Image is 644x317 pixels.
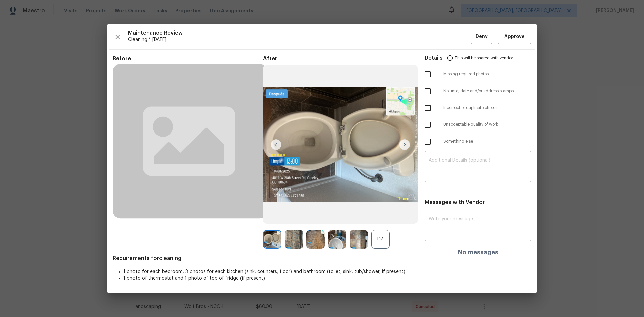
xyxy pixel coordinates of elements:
[455,50,513,66] span: This will be shared with vendor
[419,133,537,150] div: Something else
[113,255,413,262] span: Requirements for cleaning
[443,88,531,94] span: No time, date and/or address stamps
[128,36,471,43] span: Cleaning * [DATE]
[443,71,531,77] span: Missing required photos
[128,30,471,36] span: Maintenance Review
[263,55,413,62] span: After
[123,275,413,282] li: 1 photo of thermostat and 1 photo of top of fridge (if present)
[471,30,492,44] button: Deny
[419,116,537,133] div: Unacceptable quality of work
[113,55,263,62] span: Before
[443,105,531,111] span: Incorrect or duplicate photos
[443,122,531,127] span: Unacceptable quality of work
[419,66,537,83] div: Missing required photos
[443,139,531,144] span: Something else
[419,100,537,116] div: Incorrect or duplicate photos
[399,139,410,150] img: right-chevron-button-url
[271,139,281,150] img: left-chevron-button-url
[498,30,531,44] button: Approve
[425,50,443,66] span: Details
[419,83,537,100] div: No time, date and/or address stamps
[476,33,488,41] span: Deny
[371,230,390,249] div: +14
[458,249,498,256] h4: No messages
[123,268,413,275] li: 1 photo for each bedroom, 3 photos for each kitchen (sink, counters, floor) and bathroom (toilet,...
[504,33,525,41] span: Approve
[425,200,485,205] span: Messages with Vendor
